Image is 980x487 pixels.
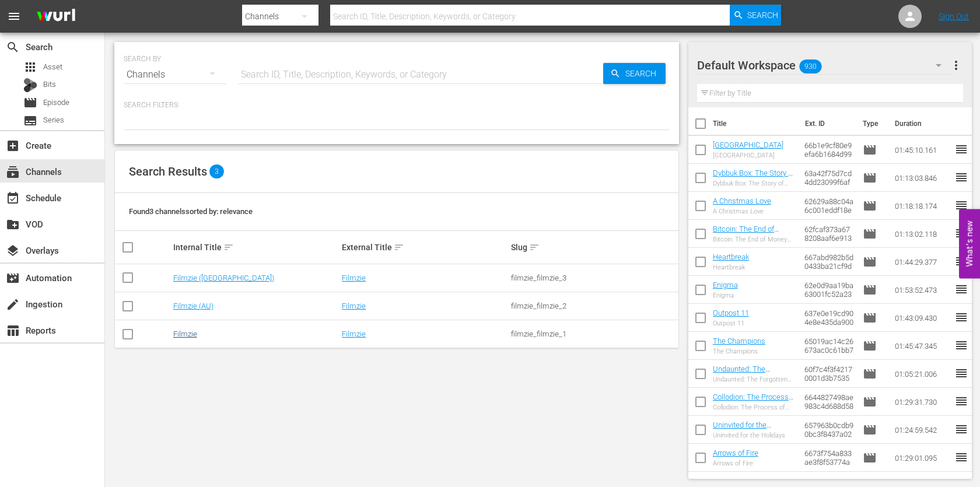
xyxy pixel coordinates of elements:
button: more_vert [949,51,963,79]
td: 01:29:01.095 [890,444,954,472]
span: Found 3 channels sorted by: relevance [129,207,253,216]
span: Episode [863,283,877,297]
td: 6644827498ae983c4d688d58 [800,388,858,416]
td: 01:05:21.006 [890,360,954,388]
div: Enigma [713,292,738,299]
span: reorder [954,198,968,212]
td: 01:18:18.174 [890,192,954,220]
td: 65019ac14c26673ac0c61bb7 [800,332,858,360]
span: Episode [863,311,877,325]
a: The Champions [713,337,765,345]
a: Arrows of Fire [713,449,758,457]
a: Undaunted: The Forgotten Giants of the Allegheny Observatory [713,365,788,391]
span: 3 [209,164,224,178]
div: External Title [342,240,508,254]
span: Series [23,114,37,128]
div: Collodion: The Process of Preservation [713,404,796,411]
span: sort [223,242,234,253]
a: Bitcoin: The End of Money as We Know It [713,225,784,242]
span: Automation [6,271,20,285]
span: reorder [954,394,968,408]
a: A Christmas Love [713,197,771,205]
span: 930 [799,54,821,79]
td: 01:13:03.846 [890,164,954,192]
div: Bits [23,78,37,92]
td: 62fcaf373a678208aaf6e913 [800,220,858,248]
td: 667abd982b5d0433ba21cf9d [800,248,858,276]
th: Duration [888,107,958,140]
td: 01:13:02.118 [890,220,954,248]
div: Arrows of Fire [713,460,758,467]
a: Filmzie [342,330,366,338]
td: 637e0e19cd904e8e435da900 [800,304,858,332]
button: Search [603,63,666,84]
span: VOD [6,218,20,232]
button: Search [730,5,781,26]
span: reorder [954,254,968,268]
a: Filmzie (AU) [173,302,213,310]
span: Search [6,40,20,54]
span: Schedule [6,191,20,205]
a: Enigma [713,281,738,289]
span: reorder [954,142,968,156]
span: reorder [954,282,968,296]
span: Episode [863,171,877,185]
a: Uninvited for the Holidays [713,421,771,438]
span: Episode [863,339,877,353]
td: 01:45:10.161 [890,136,954,164]
span: Ingestion [6,297,20,311]
td: 01:43:09.430 [890,304,954,332]
a: Filmzie [342,274,366,282]
a: Outpost 11 [713,309,749,317]
a: Filmzie ([GEOGRAPHIC_DATA]) [173,274,274,282]
span: Episode [863,143,877,157]
span: menu [7,9,21,23]
span: reorder [954,226,968,240]
td: 62629a88c04a6c001eddf18e [800,192,858,220]
a: Filmzie [342,302,366,310]
td: 62e0d9aa19ba63001fc52a23 [800,276,858,304]
span: Create [6,139,20,153]
span: Series [43,114,64,126]
span: Episode [863,451,877,465]
span: Episode [863,199,877,213]
div: Bitcoin: The End of Money as We Know It [713,236,796,243]
div: Default Workspace [697,49,953,82]
div: filmzie_filmzie_2 [511,302,677,310]
td: 01:24:59.542 [890,416,954,444]
a: Dybbuk Box: The Story of [PERSON_NAME] [713,169,794,186]
div: Slug [511,240,677,254]
td: 60f7c4f3f42170001d3b7535 [800,360,858,388]
div: filmzie_filmzie_1 [511,330,677,338]
div: Undaunted: The Forgotten Giants of the Allegheny Observatory [713,376,796,383]
span: Channels [6,165,20,179]
th: Ext. ID [798,107,856,140]
span: Episode [863,255,877,269]
div: Dybbuk Box: The Story of [PERSON_NAME] [713,180,796,187]
span: sort [394,242,404,253]
p: Search Filters: [124,100,670,110]
td: 66b1e9cf80e9efa6b1684d99 [800,136,858,164]
span: Asset [43,61,62,73]
a: Filmzie [173,330,197,338]
span: reorder [954,310,968,324]
span: reorder [954,450,968,464]
td: 01:44:29.377 [890,248,954,276]
div: Channels [124,58,226,91]
div: Uninvited for the Holidays [713,432,796,439]
div: filmzie_filmzie_3 [511,274,677,282]
span: Search [621,63,666,84]
td: 01:29:31.730 [890,388,954,416]
a: Collodion: The Process of Preservation [713,393,793,410]
span: reorder [954,170,968,184]
th: Title [713,107,798,140]
a: Heartbreak [713,253,749,261]
span: Episode [43,97,69,108]
a: [GEOGRAPHIC_DATA] [713,141,783,149]
span: Overlays [6,244,20,258]
span: reorder [954,422,968,436]
span: Search Results [129,164,207,178]
span: Asset [23,60,37,74]
span: Episode [863,395,877,409]
span: sort [529,242,540,253]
